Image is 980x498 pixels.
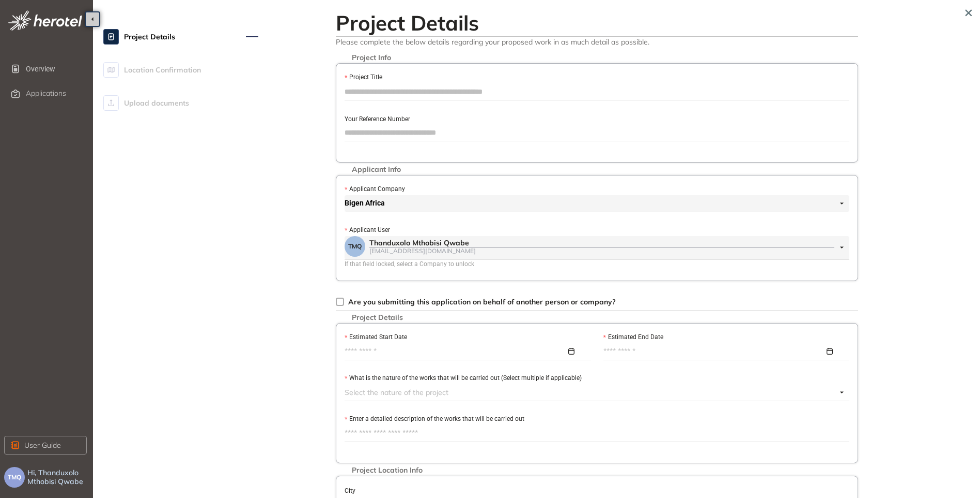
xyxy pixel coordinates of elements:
label: Project Title [345,72,382,82]
span: TMQ [8,474,21,481]
button: User Guide [4,436,87,455]
label: What is the nature of the works that will be carried out (Select multiple if applicable) [345,373,582,383]
span: Bigen Africa [345,195,844,212]
label: City [345,486,355,496]
label: Your Reference Number [345,114,410,124]
span: Applicant Info [347,165,406,174]
span: Please complete the below details regarding your proposed work in as much detail as possible. [336,37,858,47]
span: Project Location Info [347,466,428,475]
span: Are you submitting this application on behalf of another person or company? [348,297,616,306]
input: Your Reference Number [345,125,849,140]
span: User Guide [24,440,61,451]
img: logo [8,10,82,31]
span: TMQ [348,243,362,250]
input: Estimated End Date [603,346,825,357]
span: Project Details [347,313,408,322]
span: Location Confirmation [124,60,201,80]
span: Project Info [347,53,396,62]
span: Upload documents [124,93,189,113]
h2: Project Details [336,10,858,35]
span: Project Details [124,26,175,47]
div: Thanduxolo Mthobisi Qwabe [369,239,834,247]
label: Applicant Company [345,184,405,194]
span: Applications [26,89,66,98]
button: TMQ [4,467,25,488]
label: Applicant User [345,225,390,235]
div: [EMAIL_ADDRESS][DOMAIN_NAME] [369,247,834,254]
input: Project Title [345,84,849,99]
input: Estimated Start Date [345,346,566,357]
label: Enter a detailed description of the works that will be carried out [345,414,524,424]
textarea: Enter a detailed description of the works that will be carried out [345,425,849,442]
label: Estimated Start Date [345,332,407,342]
label: Estimated End Date [603,332,663,342]
span: Hi, Thanduxolo Mthobisi Qwabe [27,468,89,486]
div: If that field locked, select a Company to unlock [345,259,849,269]
span: Overview [26,58,85,79]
